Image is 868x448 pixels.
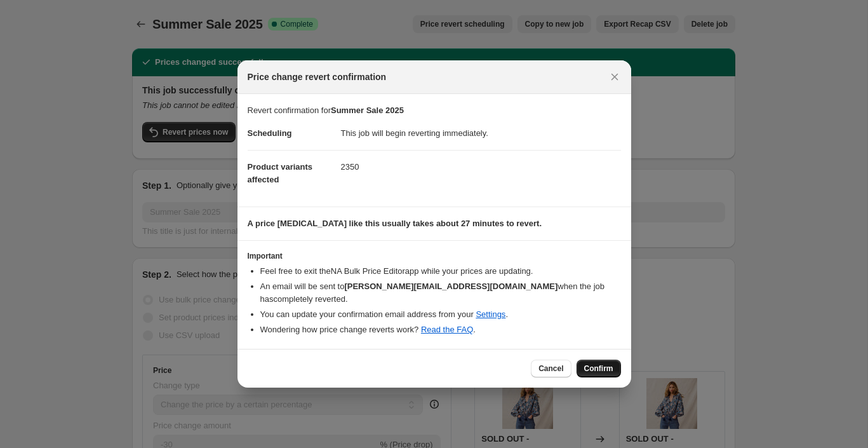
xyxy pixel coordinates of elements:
li: Wondering how price change reverts work? . [260,323,621,336]
a: Settings [476,309,505,319]
b: Summer Sale 2025 [331,105,404,115]
p: Revert confirmation for [248,104,621,117]
dd: 2350 [341,150,621,184]
button: Close [606,68,624,86]
button: Cancel [531,360,571,377]
li: An email will be sent to when the job has completely reverted . [260,280,621,306]
span: Product variants affected [248,162,313,184]
span: Cancel [538,363,563,374]
b: A price [MEDICAL_DATA] like this usually takes about 27 minutes to revert. [248,219,542,228]
dd: This job will begin reverting immediately. [341,117,621,150]
a: Read the FAQ [421,325,473,334]
b: [PERSON_NAME][EMAIL_ADDRESS][DOMAIN_NAME] [344,282,558,291]
h3: Important [248,251,621,261]
li: Feel free to exit the NA Bulk Price Editor app while your prices are updating. [260,265,621,278]
span: Confirm [584,363,613,374]
button: Confirm [577,360,621,377]
span: Price change revert confirmation [248,71,387,83]
span: Scheduling [248,128,292,138]
li: You can update your confirmation email address from your . [260,308,621,321]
